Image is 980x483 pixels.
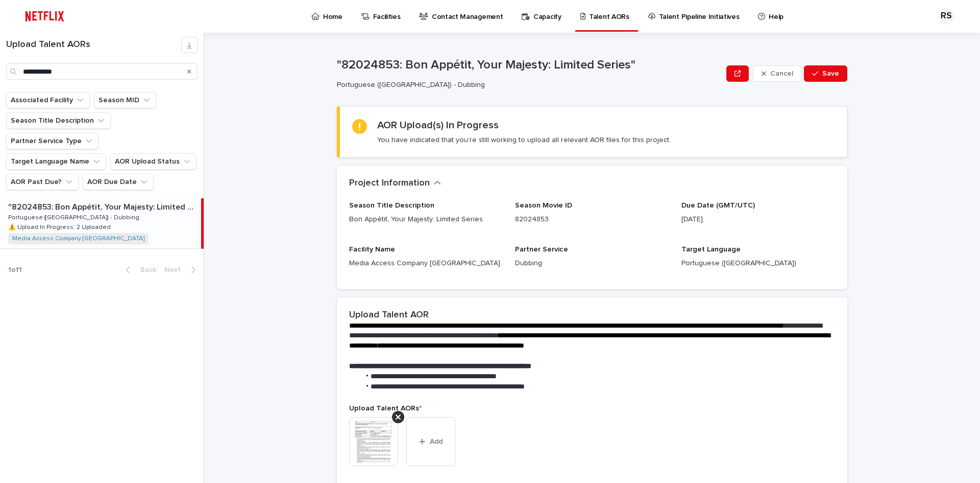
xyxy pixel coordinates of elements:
button: Next [160,265,204,274]
button: Partner Service Type [6,133,99,149]
p: Dubbing [515,258,669,269]
p: Bon Appétit, Your Majesty: Limited Series [349,214,503,225]
h2: Project Information [349,178,430,189]
span: Save [822,70,839,77]
button: Back [117,265,160,274]
button: Season Title Description [6,112,111,129]
div: RS [938,8,954,25]
span: Back [134,266,156,273]
span: Next [164,266,187,273]
p: Portuguese ([GEOGRAPHIC_DATA]) - Dubbing [8,212,141,221]
span: Partner Service [515,246,568,253]
button: Save [804,65,847,82]
span: Due Date (GMT/UTC) [681,202,755,209]
h2: AOR Upload(s) In Progress [377,119,499,131]
p: Portuguese ([GEOGRAPHIC_DATA]) [681,258,835,269]
img: ifQbXi3ZQGMSEF7WDB7W [20,6,69,27]
span: Add [430,438,443,445]
span: Season Title Description [349,202,434,209]
p: "82024853: Bon Appétit, Your Majesty: Limited Series" [8,200,199,212]
button: Cancel [753,65,802,82]
span: Facility Name [349,246,395,253]
p: You have indicated that you're still working to upload all relevant AOR files for this project. [377,135,671,145]
button: AOR Due Date [83,174,154,190]
p: Media Access Company [GEOGRAPHIC_DATA] [349,258,503,269]
span: Upload Talent AORs [349,405,422,412]
p: Portuguese ([GEOGRAPHIC_DATA]) - Dubbing [337,81,718,89]
span: Cancel [770,70,793,77]
span: Season Movie ID [515,202,572,209]
p: 82024853 [515,214,669,225]
input: Search [6,63,198,80]
button: Project Information [349,178,441,189]
button: Target Language Name [6,153,106,170]
p: [DATE] [681,214,835,225]
p: ⚠️ Upload In Progress: 2 Uploaded [8,222,113,231]
p: "82024853: Bon Appétit, Your Majesty: Limited Series" [337,58,722,73]
h1: Upload Talent AORs [6,39,181,51]
span: Target Language [681,246,741,253]
button: AOR Past Due? [6,174,79,190]
a: Media Access Company [GEOGRAPHIC_DATA] [12,235,144,242]
button: Add [406,417,455,466]
button: Associated Facility [6,92,90,108]
h2: Upload Talent AOR [349,310,429,321]
button: Season MID [94,92,156,108]
button: AOR Upload Status [110,153,197,170]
